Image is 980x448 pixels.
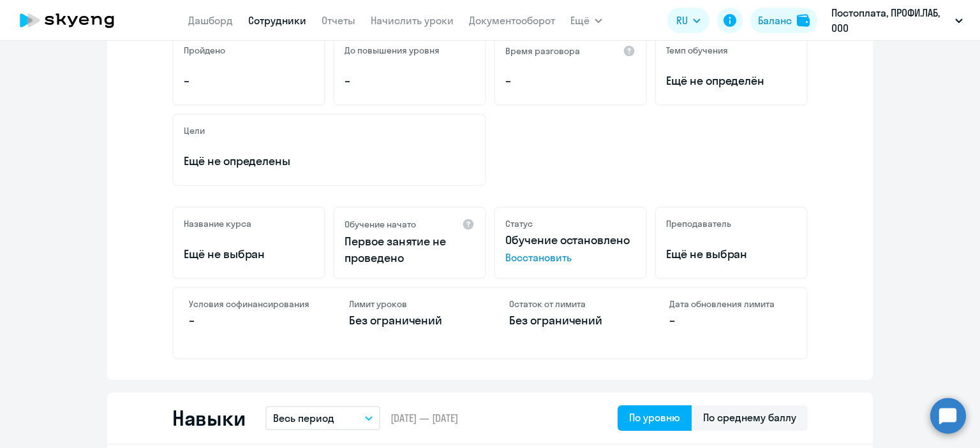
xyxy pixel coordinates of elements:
p: Первое занятие не проведено [345,233,475,266]
h4: Дата обновления лимита [669,298,791,310]
h5: Темп обучения [666,45,728,56]
span: Обучение остановлено [505,233,630,247]
span: Ещё не определён [666,73,796,89]
h5: Преподаватель [666,218,731,229]
h4: Условия софинансирования [189,298,311,310]
p: Весь период [273,410,334,426]
img: balance [797,14,810,27]
a: Дашборд [188,14,233,27]
button: Постоплата, ПРОФИ.ЛАБ, ООО [825,5,969,36]
h5: Цели [184,125,205,136]
span: Восстановить [505,250,635,265]
p: Ещё не определены [184,153,475,170]
button: Балансbalance [750,8,817,33]
p: Без ограничений [509,312,631,329]
button: Ещё [570,8,602,33]
h5: Название курса [184,218,251,229]
span: RU [676,13,688,28]
h5: Время разговора [505,45,580,57]
span: Ещё [570,13,590,28]
p: – [669,312,791,329]
h2: Навыки [172,405,245,431]
h5: Пройдено [184,45,225,56]
p: Ещё не выбран [666,246,796,263]
p: Без ограничений [349,312,471,329]
h5: До повышения уровня [345,45,440,56]
h4: Лимит уроков [349,298,471,310]
button: Весь период [265,406,380,430]
button: RU [667,8,709,33]
span: [DATE] — [DATE] [390,411,458,425]
div: По среднему баллу [703,410,796,425]
p: – [505,73,635,89]
div: Баланс [758,13,792,28]
a: Начислить уроки [371,14,454,27]
p: Ещё не выбран [184,246,314,263]
h5: Статус [505,218,533,229]
h5: Обучение начато [345,219,416,230]
div: По уровню [629,410,680,425]
a: Отчеты [322,14,355,27]
p: – [345,73,475,89]
p: – [184,73,314,89]
p: – [189,312,311,329]
a: Сотрудники [248,14,306,27]
p: Постоплата, ПРОФИ.ЛАБ, ООО [831,5,950,36]
h4: Остаток от лимита [509,298,631,310]
a: Документооборот [469,14,555,27]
